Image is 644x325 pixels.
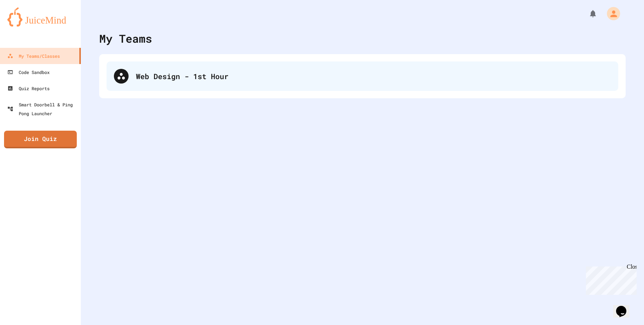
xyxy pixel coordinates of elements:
[4,131,77,148] a: Join Quiz
[613,296,637,318] iframe: chat widget
[599,5,622,22] div: My Account
[99,30,152,47] div: My Teams
[575,7,599,20] div: My Notifications
[7,7,73,27] img: logo-orange.svg
[3,3,51,47] div: Chat with us now!Close
[7,100,78,118] div: Smart Doorbell & Ping Pong Launcher
[136,71,611,82] div: Web Design - 1st Hour
[107,61,618,91] div: Web Design - 1st Hour
[7,68,50,77] div: Code Sandbox
[7,84,50,93] div: Quiz Reports
[7,52,60,60] div: My Teams/Classes
[583,264,637,295] iframe: chat widget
